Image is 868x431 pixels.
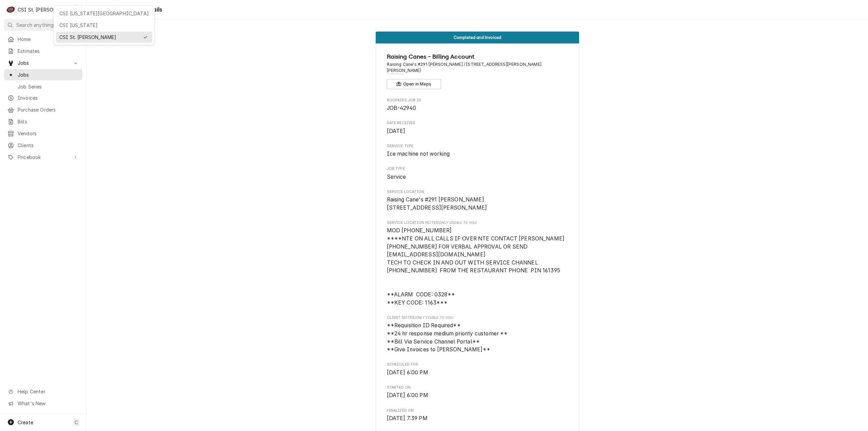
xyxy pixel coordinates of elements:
span: Jobs [18,71,79,78]
div: CSI [US_STATE][GEOGRAPHIC_DATA] [59,10,149,17]
a: Go to Jobs [4,69,82,80]
a: Go to Job Series [4,81,82,92]
span: Job Series [18,83,79,90]
div: CSI [US_STATE] [59,22,149,29]
div: CSI St. [PERSON_NAME] [59,34,139,41]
